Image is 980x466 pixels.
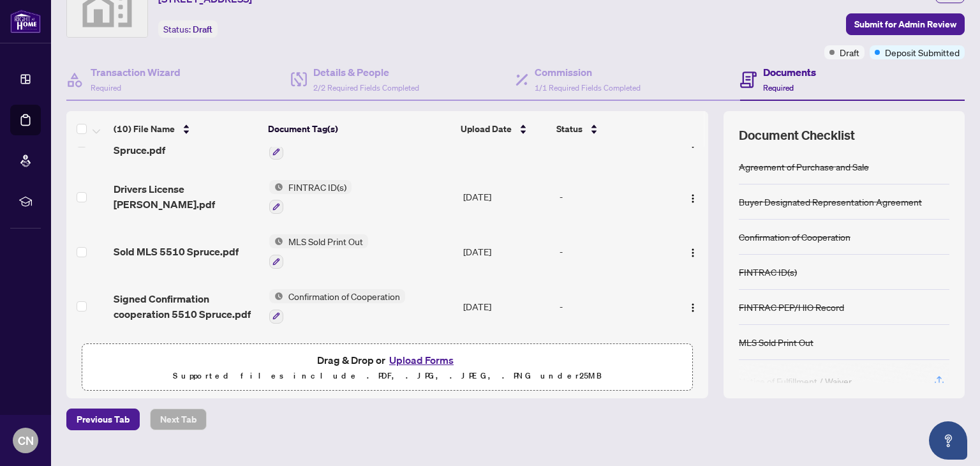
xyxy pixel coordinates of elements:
span: FINTRAC ID(s) [283,180,352,194]
span: CN [18,432,34,449]
div: Buyer Designated Representation Agreement [739,195,922,209]
h4: Transaction Wizard [91,64,181,80]
span: Submit for Admin Review [854,14,956,34]
span: Draft [840,45,859,59]
div: Confirmation of Cooperation [739,230,850,244]
td: [DATE] [458,224,554,279]
img: logo [10,10,41,33]
img: Status Icon [269,289,283,303]
span: Deposit Submitted [885,45,960,59]
span: Sold MLS 5510 Spruce.pdf [114,244,239,259]
div: MLS Sold Print Out [739,335,813,349]
button: Previous Tab [66,409,140,430]
td: [DATE] [458,279,554,334]
button: Logo [683,186,703,207]
button: Upload Forms [385,352,457,368]
button: Open asap [929,421,967,460]
span: Status [556,122,583,136]
button: Status IconFINTRAC ID(s) [269,180,352,214]
span: Previous Tab [77,409,130,430]
span: Signed Confirmation cooperation 5510 Spruce.pdf [114,291,258,322]
td: [DATE] [458,334,554,389]
th: Upload Date [456,111,551,147]
div: - [560,244,669,259]
div: - [560,190,669,204]
div: - [560,299,669,313]
span: Drivers License [PERSON_NAME].pdf [114,181,258,212]
button: Status IconConfirmation of Cooperation [269,289,405,324]
img: Logo [688,193,698,204]
span: Required [91,83,121,93]
button: Logo [683,296,703,317]
button: Next Tab [150,409,207,430]
button: Status IconMLS Sold Print Out [269,234,368,269]
h4: Details & People [313,64,419,80]
div: FINTRAC PEP/HIO Record [739,300,844,314]
img: Status Icon [269,234,283,248]
span: Required [763,83,794,93]
span: Drag & Drop or [317,352,457,368]
button: Submit for Admin Review [846,13,965,35]
img: Status Icon [269,180,283,194]
img: Logo [688,303,698,313]
span: Confirmation of Cooperation [283,289,405,303]
h4: Commission [535,64,641,80]
span: Draft [193,24,212,35]
button: Logo [683,241,703,262]
span: 2/2 Required Fields Completed [313,83,419,93]
div: Status: [158,20,218,38]
span: Document Checklist [739,126,855,144]
h4: Documents [763,64,816,80]
span: Drag & Drop orUpload FormsSupported files include .PDF, .JPG, .JPEG, .PNG under25MB [82,344,692,391]
th: Status [551,111,671,147]
span: 1/1 Required Fields Completed [535,83,641,93]
img: Logo [688,248,698,258]
div: Agreement of Purchase and Sale [739,160,869,174]
p: Supported files include .PDF, .JPG, .JPEG, .PNG under 25 MB [90,368,685,384]
span: Upload Date [461,122,512,136]
span: MLS Sold Print Out [283,234,368,248]
td: [DATE] [458,170,554,225]
div: FINTRAC ID(s) [739,265,797,279]
span: (10) File Name [114,122,175,136]
th: (10) File Name [108,111,263,147]
th: Document Tag(s) [263,111,456,147]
